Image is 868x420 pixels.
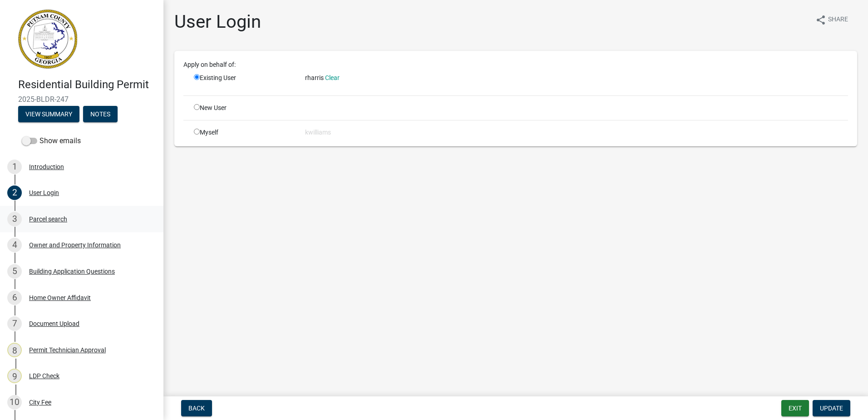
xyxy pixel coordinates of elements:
div: 6 [7,290,22,305]
h4: Residential Building Permit [18,78,156,91]
div: Building Application Questions [29,268,115,275]
button: Update [813,400,850,416]
div: 7 [7,316,22,331]
div: Document Upload [29,320,79,327]
div: 4 [7,238,22,252]
wm-modal-confirm: Summary [18,111,79,118]
button: Exit [781,400,809,416]
span: Update [820,405,843,412]
span: rharris [305,74,324,81]
i: share [815,15,826,25]
div: New User [187,103,298,113]
div: Parcel search [29,216,67,222]
div: 8 [7,343,22,357]
label: Show emails [22,135,81,146]
span: Back [188,405,205,412]
div: Apply on behalf of: [177,60,855,70]
wm-modal-confirm: Notes [83,111,118,118]
button: Notes [83,106,118,122]
div: Permit Technician Approval [29,347,106,353]
div: 9 [7,369,22,383]
div: 3 [7,212,22,226]
button: Back [181,400,212,416]
span: 2025-BLDR-247 [18,95,145,104]
div: Myself [187,128,298,137]
span: Share [828,15,848,25]
a: Clear [325,74,340,81]
h1: User Login [174,11,261,33]
div: Home Owner Affidavit [29,295,91,301]
div: Owner and Property Information [29,242,121,248]
div: City Fee [29,399,51,405]
button: shareShare [808,11,855,29]
div: 10 [7,395,22,410]
div: Existing User [187,73,298,88]
div: 5 [7,264,22,279]
div: 2 [7,185,22,200]
div: 1 [7,160,22,174]
img: Putnam County, Georgia [18,10,77,69]
button: View Summary [18,106,79,122]
div: Introduction [29,164,64,170]
div: LDP Check [29,373,59,379]
div: User Login [29,190,59,196]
